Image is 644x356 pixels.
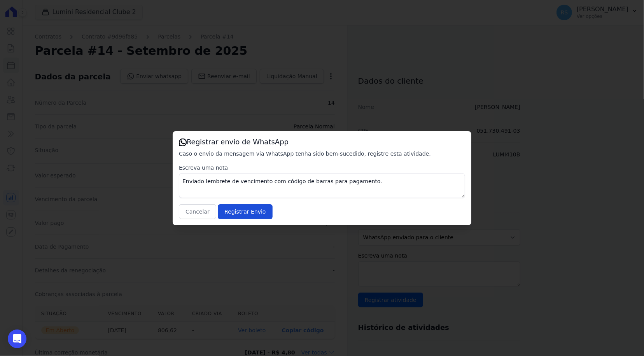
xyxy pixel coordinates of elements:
h3: Registrar envio de WhatsApp [179,137,465,147]
div: Open Intercom Messenger [8,330,26,348]
p: Caso o envio da mensagem via WhatsApp tenha sido bem-sucedido, registre esta atividade. [179,150,465,158]
input: Registrar Envio [218,204,272,219]
button: Cancelar [179,204,216,219]
textarea: Enviado lembrete de vencimento com código de barras para pagamento. [179,173,465,198]
label: Escreva uma nota [179,164,465,172]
